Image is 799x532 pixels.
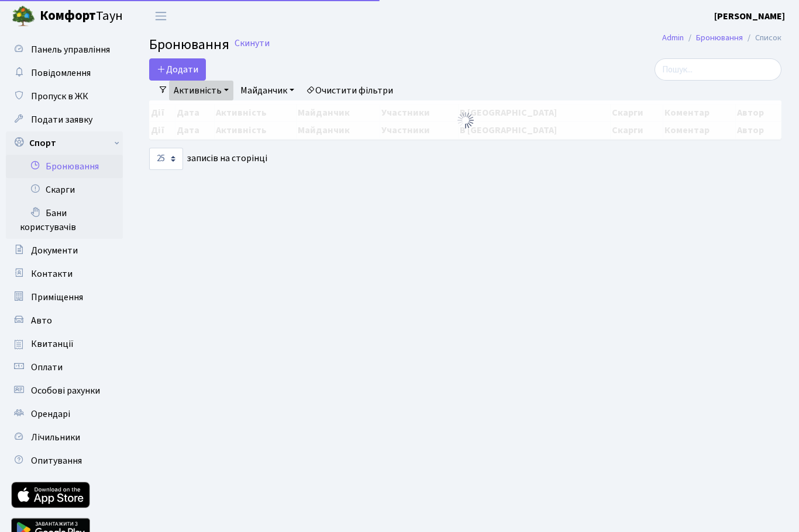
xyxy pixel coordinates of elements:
[301,81,398,100] a: Очистити фільтри
[31,291,83,304] span: Приміщення
[40,6,96,25] b: Комфорт
[714,10,785,23] b: [PERSON_NAME]
[31,361,63,374] span: Оплати
[149,148,267,170] label: записів на сторінці
[6,449,123,472] a: Опитування
[6,402,123,426] a: Орендарі
[714,9,785,23] a: [PERSON_NAME]
[146,6,175,26] button: Переключити навігацію
[6,262,123,286] a: Контакти
[149,34,229,55] span: Бронювання
[645,26,799,50] nav: breadcrumb
[743,32,781,44] li: Список
[40,6,123,26] span: Таун
[31,454,82,467] span: Опитування
[6,131,123,155] a: Спорт
[6,286,123,309] a: Приміщення
[6,61,123,85] a: Повідомлення
[6,201,123,239] a: Бани користувачів
[31,314,52,327] span: Авто
[6,155,123,178] a: Бронювання
[235,38,270,49] a: Скинути
[6,379,123,402] a: Особові рахунки
[149,58,206,81] button: Додати
[12,5,35,28] img: logo.png
[6,426,123,449] a: Лічильники
[31,244,78,257] span: Документи
[6,108,123,131] a: Подати заявку
[456,111,475,130] img: Обробка...
[31,43,110,56] span: Панель управління
[169,81,233,100] a: Активність
[31,408,70,420] span: Орендарі
[655,58,781,81] input: Пошук...
[31,338,74,350] span: Квитанції
[31,113,92,126] span: Подати заявку
[31,267,73,280] span: Контакти
[6,239,123,262] a: Документи
[31,431,80,444] span: Лічильники
[31,90,88,103] span: Пропуск в ЖК
[31,67,91,79] span: Повідомлення
[6,38,123,61] a: Панель управління
[6,85,123,108] a: Пропуск в ЖК
[236,81,299,100] a: Майданчик
[6,356,123,379] a: Оплати
[6,178,123,201] a: Скарги
[6,309,123,332] a: Авто
[696,32,743,44] a: Бронювання
[662,32,684,44] a: Admin
[31,384,100,397] span: Особові рахунки
[149,148,183,170] select: записів на сторінці
[6,332,123,356] a: Квитанції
